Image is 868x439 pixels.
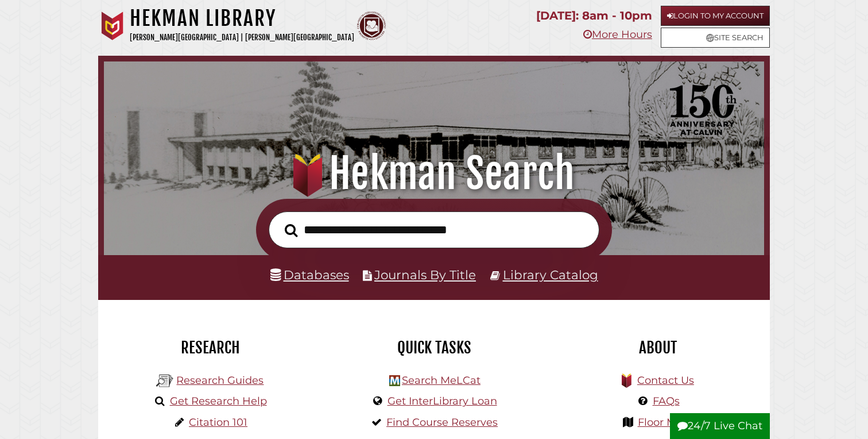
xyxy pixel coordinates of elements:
h2: About [555,338,761,357]
img: Hekman Library Logo [389,375,400,386]
img: Hekman Library Logo [156,372,173,390]
img: Calvin University [98,11,127,40]
i: Search [285,223,297,237]
h1: Hekman Search [117,148,751,199]
a: Journals By Title [374,267,476,282]
button: Search [279,221,303,241]
a: Citation 101 [189,416,247,429]
h2: Quick Tasks [331,338,537,357]
a: Search MeLCat [402,374,480,387]
a: Site Search [661,28,770,48]
h2: Research [107,338,313,357]
a: Get Research Help [170,395,267,407]
a: More Hours [583,28,652,41]
a: Research Guides [176,374,263,387]
a: Login to My Account [661,6,770,26]
img: Calvin Theological Seminary [357,11,386,40]
a: Floor Maps [638,416,695,429]
a: Library Catalog [503,267,598,282]
a: Get InterLibrary Loan [387,395,497,407]
a: FAQs [653,395,680,407]
p: [PERSON_NAME][GEOGRAPHIC_DATA] | [PERSON_NAME][GEOGRAPHIC_DATA] [130,31,354,44]
h1: Hekman Library [130,6,354,31]
p: [DATE]: 8am - 10pm [536,6,652,26]
a: Databases [270,267,349,282]
a: Find Course Reserves [386,416,498,429]
a: Contact Us [637,374,694,387]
